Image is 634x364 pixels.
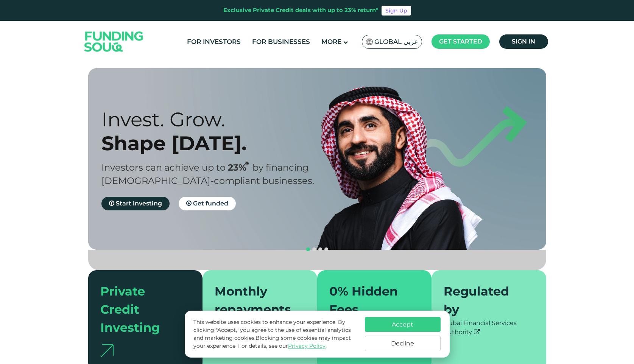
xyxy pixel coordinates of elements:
span: Investors can achieve up to [101,162,226,173]
button: navigation [323,246,329,252]
a: For Investors [185,36,243,48]
a: Get funded [179,197,236,210]
div: 0% Hidden Fees [329,282,411,319]
a: For Businesses [250,36,312,48]
img: arrow [100,344,114,357]
a: Sign Up [382,6,411,16]
span: Global عربي [374,37,418,46]
img: Logo [77,23,151,61]
button: navigation [311,246,317,252]
span: Start investing [116,200,162,207]
p: This website uses cookies to enhance your experience. By clicking "Accept," you agree to the use ... [193,318,357,350]
button: navigation [305,246,311,252]
span: Sign in [512,38,535,45]
a: Start investing [101,197,170,210]
div: Dubai Financial Services Authority [444,319,534,337]
div: Regulated by [444,282,525,319]
span: 23% [228,162,252,173]
div: Invest. Grow. [101,107,330,131]
div: Private Credit Investing [100,282,182,337]
span: For details, see our . [238,342,327,349]
div: Monthly repayments [215,282,296,319]
button: Accept [365,317,441,332]
button: navigation [317,246,323,252]
span: Get started [439,38,482,45]
span: Get funded [193,200,228,207]
span: More [321,38,341,45]
a: Sign in [499,34,548,49]
div: Exclusive Private Credit deals with up to 23% return* [223,6,379,15]
span: Blocking some cookies may impact your experience. [193,334,351,349]
a: Privacy Policy [288,342,326,349]
div: Shape [DATE]. [101,131,330,155]
button: Decline [365,336,441,351]
i: 23% IRR (expected) ~ 15% Net yield (expected) [245,162,249,166]
img: SA Flag [366,39,373,45]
